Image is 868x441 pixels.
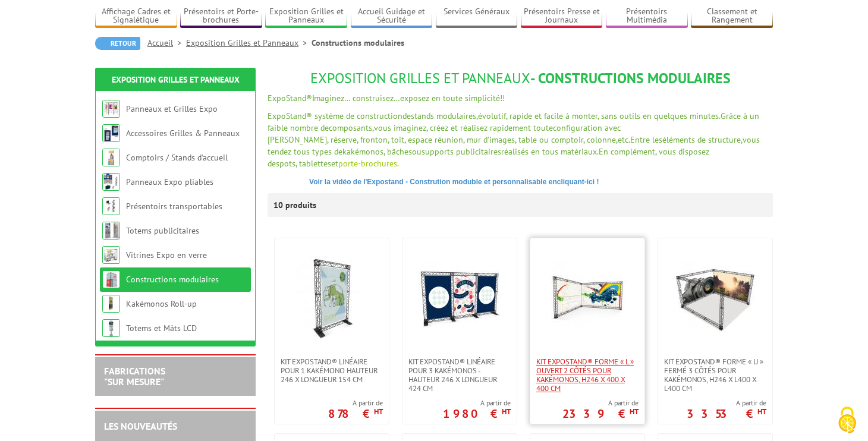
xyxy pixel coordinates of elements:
[587,134,618,145] a: colonne,
[501,146,599,157] span: réalisés en tous matériaux.
[272,111,312,121] a: xpoStand®
[687,398,766,408] span: A partir de
[606,7,688,26] a: Présentoirs Multimédia
[268,111,272,121] span: E
[502,407,511,417] sup: HT
[104,365,165,388] a: FABRICATIONS"Sur Mesure"
[126,323,197,333] a: Totems et Mâts LCD
[268,122,621,145] font: configuration avec [PERSON_NAME],
[374,407,383,417] sup: HT
[102,173,120,191] img: Panneaux Expo pliables
[126,298,197,309] a: Kakémonos Roll-up
[290,256,373,339] img: Kit ExpoStand® linéaire pour 1 kakémono Hauteur 246 x longueur 154 cm
[310,69,530,87] span: Exposition Grilles et Panneaux
[630,407,639,417] sup: HT
[102,124,120,142] img: Accessoires Grilles & Panneaux
[387,146,412,157] a: bâches
[126,250,207,260] a: Vitrines Expo en verre
[95,7,177,26] a: Affichage Cadres et Signalétique
[126,152,228,163] a: Comptoirs / Stands d'accueil
[331,158,338,169] span: et
[658,357,772,393] a: Kit ExpoStand® forme « U » fermé 3 côtés pour kakémonos, H246 x L400 x L400 cm
[268,111,759,133] span: Grâce à un faible nombre de
[467,134,516,145] a: mur d’images,
[186,37,312,48] a: Exposition Grilles et Panneaux
[102,246,120,264] img: Vitrines Expo en verre
[312,93,505,103] font: Imaginez… construisez…
[328,398,383,408] span: A partir de
[832,405,862,435] img: Cookies (fenêtre modale)
[530,357,644,393] a: Kit ExpoStand® forme « L » ouvert 2 côtés pour kakémonos, H246 x 400 x 400 cm
[95,37,140,50] a: Retour
[546,256,629,339] img: Kit ExpoStand® forme « L » ouvert 2 côtés pour kakémonos, H246 x 400 x 400 cm
[102,197,120,215] img: Présentoirs transportables
[309,178,557,186] span: Voir la vidéo de l'Expostand - Constrution moduble et personnalisable en
[328,410,383,417] p: 878 €
[268,93,312,103] font: ExpoStand®
[562,410,639,417] p: 2339 €
[436,7,518,26] a: Services Généraux
[422,146,501,157] a: supports publicitaires
[273,193,318,217] p: 10 produits
[826,401,868,441] button: Cookies (fenêtre modale)
[521,7,603,26] a: Présentoirs Presse et Journaux
[102,100,120,118] img: Panneaux et Grilles Expo
[102,149,120,166] img: Comptoirs / Stands d'accueil
[299,158,331,169] a: tablettes
[126,274,219,285] a: Constructions modulaires
[276,158,297,169] a: spots,
[518,134,584,145] a: table ou comptoir,
[536,357,639,393] span: Kit ExpoStand® forme « L » ouvert 2 côtés pour kakémonos, H246 x 400 x 400 cm
[102,270,120,288] img: Constructions modulaires
[662,134,743,145] a: éléments de structure,
[180,7,262,26] a: Présentoirs et Porte-brochures
[412,146,422,157] span: ou
[411,111,478,121] a: stands modulaires,
[112,74,240,85] a: Exposition Grilles et Panneaux
[402,111,411,121] span: de
[265,7,347,26] a: Exposition Grilles et Panneaux
[268,146,709,169] span: En complément, vous disposez de
[312,37,404,49] li: Constructions modulaires
[618,134,630,145] span: etc.
[443,410,511,417] p: 1980 €
[687,410,766,417] p: 3353 €
[400,93,500,103] a: exposez en toute simplicité
[102,295,120,313] img: Kakémonos Roll-up
[331,134,358,145] a: réserve,
[408,134,464,145] a: espace réunion,
[315,111,402,121] a: système de construction
[342,146,385,157] a: kakémonos,
[418,256,501,339] img: Kit ExpoStand® linéaire pour 3 kakémonos - Hauteur 246 x longueur 424 cm
[126,225,199,236] a: Totems publicitaires
[374,122,553,133] span: vous imaginez, créez et réalisez rapidement toute
[275,357,389,384] a: Kit ExpoStand® linéaire pour 1 kakémono Hauteur 246 x longueur 154 cm
[402,357,517,393] a: Kit ExpoStand® linéaire pour 3 kakémonos - Hauteur 246 x longueur 424 cm
[268,134,760,157] span: vous tendez tous types de
[338,158,399,169] a: porte-brochures.
[126,201,222,212] a: Présentoirs transportables
[500,93,505,103] font: !!
[408,357,511,393] span: Kit ExpoStand® linéaire pour 3 kakémonos - Hauteur 246 x longueur 424 cm
[351,7,433,26] a: Accueil Guidage et Sécurité
[562,398,639,408] span: A partir de
[360,134,389,145] font: fronton,
[126,103,218,114] a: Panneaux et Grilles Expo
[329,122,374,133] a: composants,
[102,319,120,337] img: Totems et Mâts LCD
[104,420,177,432] a: LES NOUVEAUTÉS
